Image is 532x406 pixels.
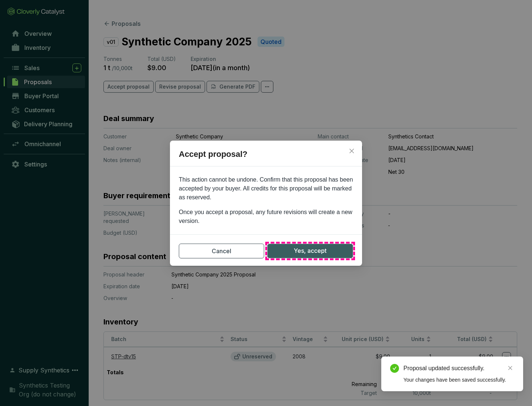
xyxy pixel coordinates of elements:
[212,247,231,255] span: Cancel
[170,148,362,166] h2: Accept proposal?
[294,246,327,255] span: Yes, accept
[506,364,514,372] a: Close
[179,208,353,226] p: Once you accept a proposal, any future revisions will create a new version.
[349,148,355,154] span: close
[267,244,353,258] button: Yes, accept
[346,148,358,154] span: Close
[403,364,514,373] div: Proposal updated successfully.
[179,244,264,258] button: Cancel
[346,145,358,157] button: Close
[403,376,514,384] div: Your changes have been saved successfully.
[508,365,513,371] span: close
[390,364,399,373] span: check-circle
[179,175,353,202] p: This action cannot be undone. Confirm that this proposal has been accepted by your buyer. All cre...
